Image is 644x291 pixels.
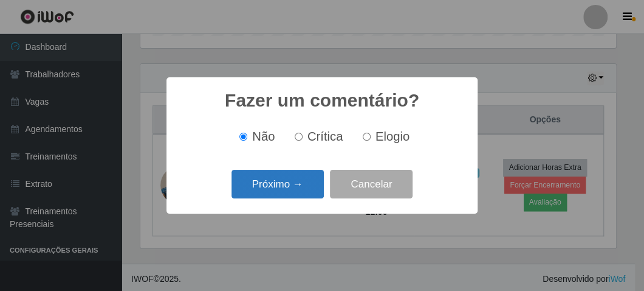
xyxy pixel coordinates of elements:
[363,133,371,141] input: Elogio
[307,130,343,143] span: Crítica
[239,133,247,141] input: Não
[231,170,324,198] button: Próximo →
[330,170,413,198] button: Cancelar
[295,133,303,141] input: Crítica
[375,130,409,143] span: Elogio
[225,89,419,111] h2: Fazer um comentário?
[252,130,275,143] span: Não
